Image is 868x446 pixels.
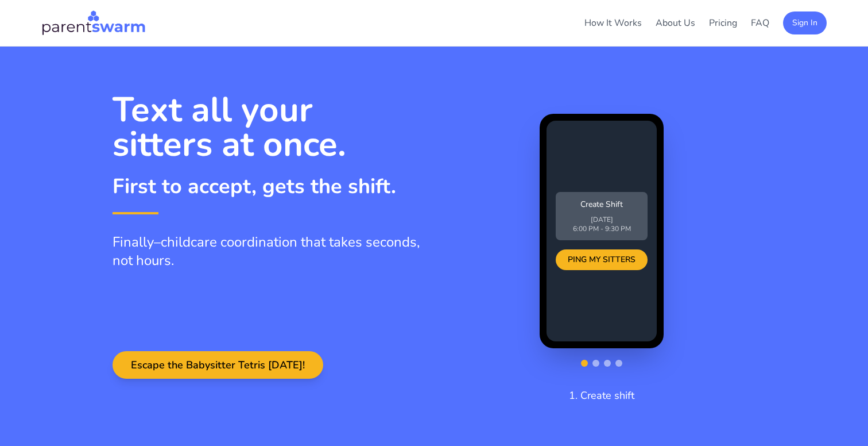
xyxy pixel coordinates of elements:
[563,224,641,233] p: 6:00 PM - 9:30 PM
[41,9,146,37] img: Parentswarm Logo
[584,17,642,29] a: How It Works
[569,387,634,403] p: 1. Create shift
[563,215,641,224] p: [DATE]
[563,199,641,210] p: Create Shift
[783,16,827,29] a: Sign In
[783,11,827,34] button: Sign In
[113,359,323,372] a: Escape the Babysitter Tetris [DATE]!
[709,17,737,29] a: Pricing
[751,17,769,29] a: FAQ
[556,249,648,270] div: PING MY SITTERS
[656,17,695,29] a: About Us
[113,351,323,379] button: Escape the Babysitter Tetris [DATE]!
